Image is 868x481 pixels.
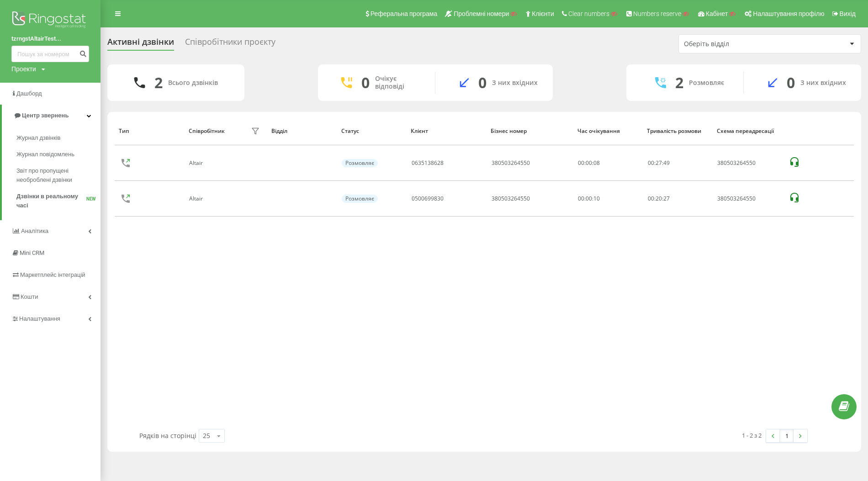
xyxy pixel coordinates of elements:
div: Розмовляє [342,195,378,203]
div: Розмовляє [342,159,378,167]
span: 27 [656,159,662,167]
div: Бізнес номер [491,128,568,134]
div: Клієнт [411,128,482,134]
div: 380503264550 [492,196,530,202]
div: 0 [787,74,795,91]
span: Вихід [840,10,856,17]
div: Тривалість розмови [647,128,708,134]
input: Пошук за номером [11,46,89,62]
div: 0635138628 [412,160,444,166]
div: Статус [341,128,402,134]
div: 00:00:08 [578,160,637,166]
div: Схема переадресації [717,128,780,134]
span: Дзвінки в реальному часі [16,192,86,210]
a: Журнал повідомлень [16,146,101,163]
div: Проекти [11,64,36,74]
div: 25 [203,431,210,440]
div: З них вхідних [492,79,538,87]
div: Altair [189,160,205,166]
span: Налаштування профілю [753,10,824,17]
span: 49 [663,159,670,167]
span: 00 [648,159,654,167]
img: Ringostat logo [11,9,89,32]
div: 0 [361,74,370,91]
div: 00:00:10 [578,196,637,202]
span: 27 [663,195,670,202]
div: Altair [189,196,205,202]
span: Дашборд [16,90,42,97]
div: 0500699830 [412,196,444,202]
span: Mini CRM [20,249,44,256]
span: Маркетплейс інтеграцій [20,271,85,278]
div: 380503264550 [492,160,530,166]
div: Оберіть відділ [684,40,793,48]
span: Реферальна програма [370,10,438,17]
div: Активні дзвінки [107,37,174,51]
div: 380503264550 [717,196,779,202]
a: Центр звернень [2,105,101,127]
span: Звіт про пропущені необроблені дзвінки [16,166,96,185]
span: Рядків на сторінці [139,431,196,440]
div: Всього дзвінків [168,79,218,87]
a: tzrngstAltairTest... [11,34,89,43]
span: Налаштування [19,315,60,322]
span: Clear numbers [568,10,609,17]
div: 0 [478,74,487,91]
span: Numbers reserve [633,10,681,17]
span: Журнал повідомлень [16,150,74,159]
div: Очікує відповіді [375,75,421,90]
span: Журнал дзвінків [16,133,60,143]
span: Аналiтика [21,227,48,234]
a: Дзвінки в реальному часіNEW [16,188,101,214]
a: Журнал дзвінків [16,130,101,146]
div: 1 - 2 з 2 [742,431,762,440]
div: Час очікування [577,128,639,134]
span: 20 [656,195,662,202]
div: 2 [675,74,683,91]
div: З них вхідних [800,79,846,87]
div: Розмовляє [689,79,724,87]
div: : : [648,160,670,166]
a: 1 [780,429,794,442]
div: 380503264550 [717,160,779,166]
a: Звіт про пропущені необроблені дзвінки [16,163,101,188]
span: Центр звернень [22,112,69,119]
div: Співробітник [189,128,225,134]
div: 2 [154,74,163,91]
div: : : [648,196,670,202]
span: Проблемні номери [454,10,509,17]
span: Клієнти [532,10,554,17]
div: Тип [119,128,180,134]
div: Відділ [271,128,333,134]
span: Кошти [21,293,38,300]
span: 00 [648,195,654,202]
span: Кабінет [706,10,728,17]
div: Співробітники проєкту [185,37,275,51]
